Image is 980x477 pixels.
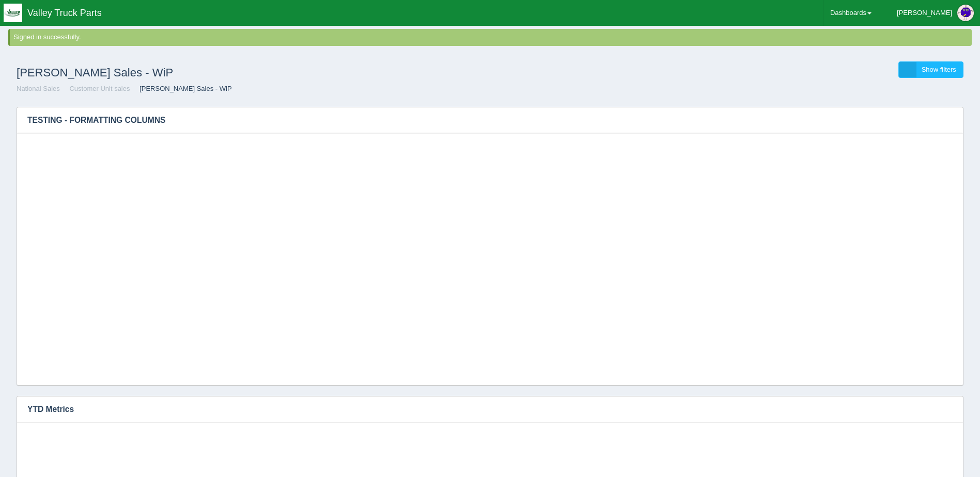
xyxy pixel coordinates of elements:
div: Signed in successfully. [13,33,970,42]
li: [PERSON_NAME] Sales - WiP [132,84,231,94]
h1: [PERSON_NAME] Sales - WiP [17,61,490,84]
a: Show filters [898,61,963,78]
div: [PERSON_NAME] [897,3,952,23]
a: Customer Unit sales [69,85,130,92]
h3: TESTING - FORMATTING COLUMNS [17,107,931,133]
img: q1blfpkbivjhsugxdrfq.png [4,4,22,22]
span: Valley Truck Parts [27,8,102,18]
span: Show filters [922,66,956,73]
h3: YTD Metrics [17,396,947,422]
a: National Sales [17,85,60,92]
img: Profile Picture [957,5,974,21]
